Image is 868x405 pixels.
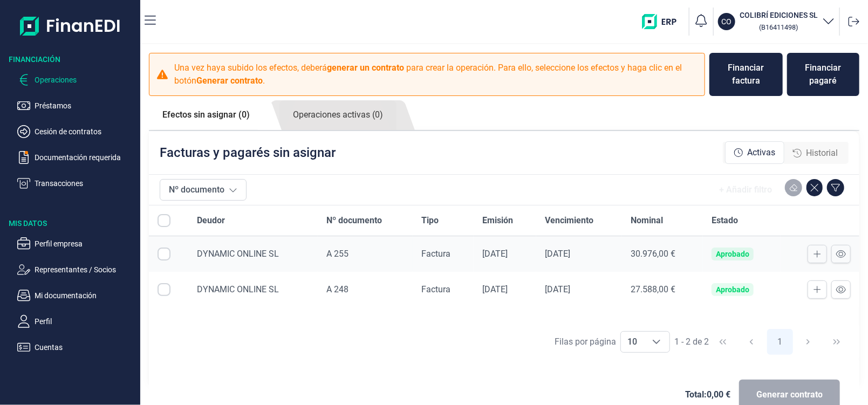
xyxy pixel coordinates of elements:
button: Cuentas [17,341,136,354]
button: Page 1 [767,329,793,355]
span: Total: 0,00 € [685,388,730,401]
div: Aprobado [716,250,749,258]
div: Filas por página [555,335,616,348]
div: Aprobado [716,285,749,294]
div: [DATE] [545,284,613,295]
span: A 248 [326,284,348,294]
p: Perfil [35,315,136,328]
div: Choose [644,332,669,352]
span: 1 - 2 de 2 [674,338,709,346]
img: erp [642,14,685,29]
p: CO [722,16,732,27]
div: Activas [725,141,784,164]
button: Financiar factura [709,53,782,96]
button: Financiar pagaré [787,53,859,96]
span: 10 [621,332,644,352]
button: Perfil empresa [17,237,136,250]
button: Nº documento [160,179,247,201]
span: Factura [421,284,450,294]
span: Deudor [197,214,225,227]
p: Préstamos [35,99,136,112]
p: Transacciones [35,177,136,190]
div: All items unselected [158,214,170,227]
span: DYNAMIC ONLINE SL [197,284,279,294]
p: Cesión de contratos [35,125,136,138]
span: Nº documento [326,214,382,227]
p: Documentación requerida [35,151,136,164]
p: Perfil empresa [35,237,136,250]
button: COCOLIBRÍ EDICIONES SL (B16411498) [718,10,835,33]
span: Historial [806,147,838,160]
button: Operaciones [17,73,136,86]
div: [DATE] [482,249,528,259]
button: Cesión de contratos [17,125,136,138]
span: DYNAMIC ONLINE SL [197,249,279,259]
p: Mi documentación [35,289,136,302]
div: Historial [784,142,846,164]
button: Representantes / Socios [17,263,136,276]
span: Emisión [482,214,513,227]
p: Representantes / Socios [35,263,136,276]
button: Previous Page [739,329,764,355]
p: Cuentas [35,341,136,354]
div: Row Selected null [158,283,170,296]
a: Operaciones activas (0) [279,100,397,130]
button: Mi documentación [17,289,136,302]
p: Operaciones [35,73,136,86]
span: Estado [712,214,738,227]
button: Last Page [824,329,850,355]
span: Nominal [631,214,663,227]
div: 30.976,00 € [631,249,694,259]
h3: COLIBRÍ EDICIONES SL [740,10,818,20]
div: Row Selected null [158,248,170,260]
div: [DATE] [482,284,528,295]
div: 27.588,00 € [631,284,694,295]
span: Vencimiento [545,214,593,227]
div: [DATE] [545,249,613,259]
img: Logo de aplicación [20,9,121,43]
button: Next Page [795,329,821,355]
span: Tipo [421,214,439,227]
a: Efectos sin asignar (0) [149,100,263,129]
div: Financiar factura [718,61,774,87]
b: Generar contrato [196,75,263,86]
span: Factura [421,249,450,259]
button: Perfil [17,315,136,328]
span: A 255 [326,249,348,259]
button: First Page [710,329,736,355]
span: Activas [747,146,775,159]
button: Préstamos [17,99,136,112]
button: Documentación requerida [17,151,136,164]
button: Transacciones [17,177,136,190]
p: Facturas y pagarés sin asignar [160,144,336,161]
b: generar un contrato [327,63,404,73]
div: Financiar pagaré [796,61,851,87]
small: Copiar cif [760,23,798,31]
p: Una vez haya subido los efectos, deberá para crear la operación. Para ello, seleccione los efecto... [174,61,698,87]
